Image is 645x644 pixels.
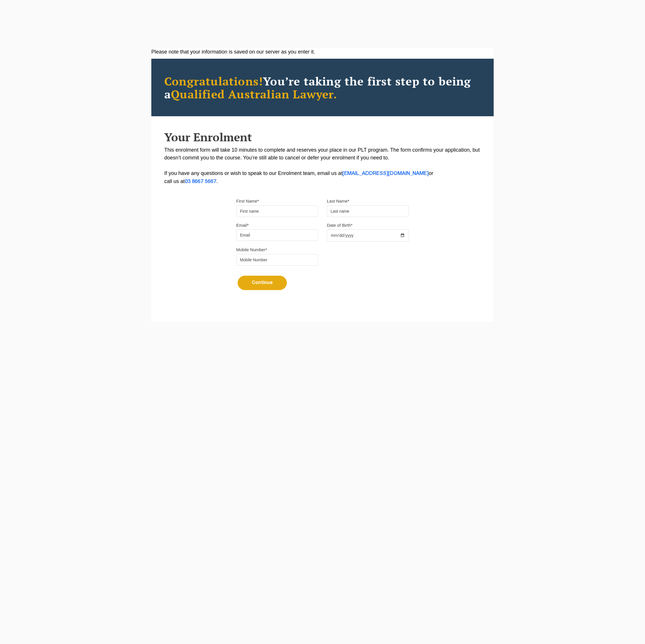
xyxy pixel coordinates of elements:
input: Last name [327,205,409,217]
h2: You’re taking the first step to being a [164,75,481,100]
label: Last Name* [327,198,349,204]
label: Mobile Number* [236,247,267,253]
span: Qualified Australian Lawyer. [171,86,337,102]
p: This enrolment form will take 10 minutes to complete and reserves your place in our PLT program. ... [164,146,481,186]
label: Date of Birth* [327,222,352,228]
input: Email [236,229,318,241]
a: 03 8667 5667 [185,179,216,184]
button: Continue [238,276,287,290]
div: Please note that your information is saved on our server as you enter it. [151,48,494,56]
input: Mobile Number [236,254,318,266]
span: Congratulations! [164,73,263,89]
label: First Name* [236,198,259,204]
h2: Your Enrolment [164,131,481,143]
input: First name [236,205,318,217]
label: Email* [236,222,249,228]
a: [EMAIL_ADDRESS][DOMAIN_NAME] [342,171,429,176]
